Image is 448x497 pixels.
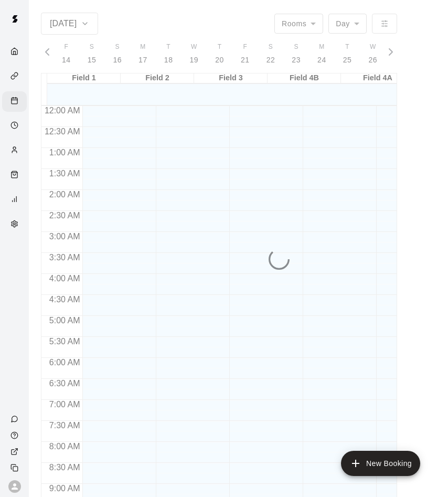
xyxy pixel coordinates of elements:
span: 8:00 AM [47,442,83,451]
button: T20 [207,39,232,69]
button: S22 [258,39,284,69]
span: W [191,42,197,52]
span: T [218,42,222,52]
p: 23 [292,55,301,66]
button: M17 [130,39,156,69]
span: 1:00 AM [47,148,83,157]
span: 6:00 AM [47,358,83,367]
a: Contact Us [2,411,29,427]
p: 25 [343,55,352,66]
button: W19 [182,39,207,69]
div: Field 4A [341,73,414,83]
p: 15 [88,55,97,66]
span: 5:30 AM [47,337,83,346]
span: 1:30 AM [47,169,83,178]
span: M [140,42,145,52]
button: add [341,451,420,476]
p: 14 [62,55,71,66]
p: 19 [190,55,199,66]
span: 9:00 AM [47,484,83,493]
a: Visit help center [2,427,29,443]
span: 3:00 AM [47,232,83,241]
p: 18 [164,55,173,66]
span: 12:00 AM [42,106,83,115]
button: S16 [104,39,130,69]
span: F [64,42,68,52]
span: T [345,42,349,52]
span: 2:30 AM [47,211,83,220]
div: Field 4B [268,73,341,83]
p: 20 [215,55,224,66]
span: 12:30 AM [42,127,83,136]
span: 4:30 AM [47,295,83,304]
span: M [319,42,324,52]
span: 3:30 AM [47,253,83,262]
p: 21 [241,55,250,66]
button: F14 [54,39,79,69]
button: S15 [79,39,105,69]
span: 2:00 AM [47,190,83,199]
p: 24 [317,55,326,66]
span: S [294,42,298,52]
button: T18 [156,39,182,69]
span: T [166,42,170,52]
span: 7:00 AM [47,400,83,409]
p: 16 [113,55,122,66]
button: T25 [335,39,360,69]
span: 6:30 AM [47,379,83,388]
span: F [243,42,247,52]
div: Field 1 [47,73,121,83]
div: Field 3 [194,73,268,83]
button: F21 [232,39,258,69]
p: 26 [368,55,377,66]
span: S [115,42,120,52]
button: M24 [309,39,335,69]
div: Copy public page link [2,460,29,476]
p: 22 [266,55,275,66]
span: 4:00 AM [47,274,83,283]
button: W26 [360,39,386,69]
span: 5:00 AM [47,316,83,325]
button: S23 [283,39,309,69]
span: 8:30 AM [47,463,83,472]
img: Swift logo [4,8,25,29]
span: S [90,42,94,52]
p: 17 [138,55,147,66]
span: W [370,42,376,52]
a: View public page [2,443,29,460]
span: S [269,42,273,52]
div: Field 2 [121,73,194,83]
span: 7:30 AM [47,421,83,430]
